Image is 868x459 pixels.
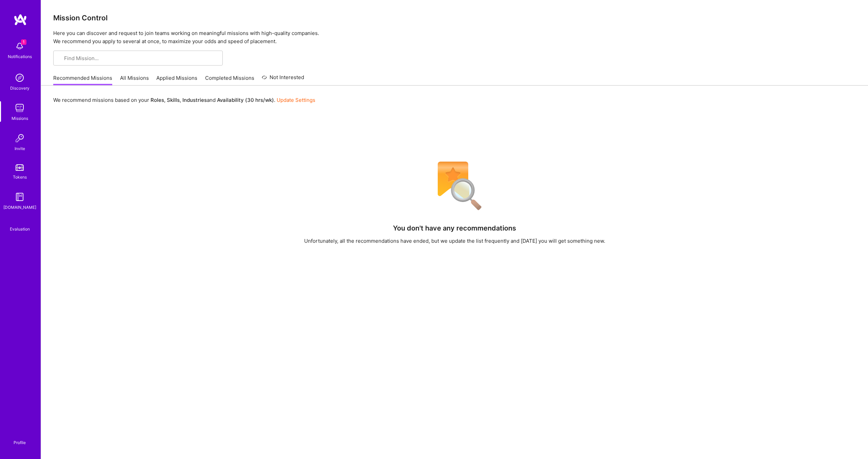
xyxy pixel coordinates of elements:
div: Evaluation [10,225,30,233]
a: All Missions [120,74,149,86]
img: guide book [13,190,26,204]
a: Completed Missions [205,74,254,86]
img: No Results [426,157,484,215]
p: We recommend missions based on your , , and . [53,96,315,104]
img: tokens [16,164,24,171]
i: icon SearchGrey [59,56,64,61]
img: bell [13,39,26,53]
img: teamwork [13,101,26,115]
i: icon SelectionTeam [17,220,22,225]
div: Tokens [13,173,27,181]
img: logo [14,14,27,26]
div: Notifications [8,53,32,60]
p: Here you can discover and request to join teams working on meaningful missions with high-quality ... [53,29,856,45]
a: Update Settings [277,97,315,103]
div: [DOMAIN_NAME] [3,204,36,211]
b: Industries [182,97,207,103]
a: Profile [11,432,28,445]
a: Not Interested [262,73,304,86]
img: Invite [13,131,26,145]
div: Discovery [10,85,29,92]
b: Skills [167,97,180,103]
div: Invite [15,145,25,152]
div: Missions [12,115,28,122]
a: Recommended Missions [53,74,112,86]
b: Availability (30 hrs/wk) [217,97,274,103]
b: Roles [151,97,164,103]
div: Unfortunately, all the recommendations have ended, but we update the list frequently and [DATE] y... [304,237,605,244]
input: Find Mission... [64,55,217,62]
span: 1 [21,39,26,45]
img: discovery [13,71,26,85]
h3: Mission Control [53,14,856,22]
div: Profile [14,439,26,445]
h4: You don't have any recommendations [393,224,516,232]
a: Applied Missions [156,74,197,86]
